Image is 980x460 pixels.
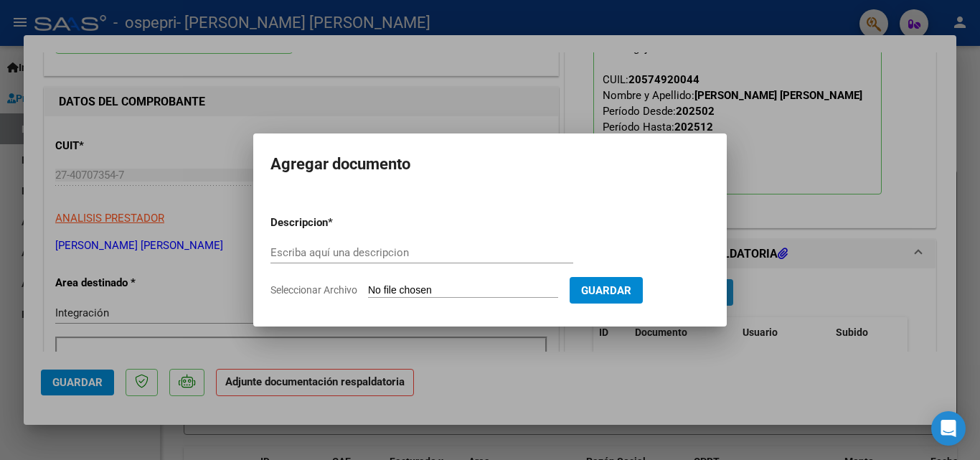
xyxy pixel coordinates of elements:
div: Open Intercom Messenger [931,411,966,446]
p: Descripcion [270,215,402,231]
h2: Agregar documento [270,151,710,178]
span: Seleccionar Archivo [270,284,357,296]
button: Guardar [570,277,643,304]
span: Guardar [581,284,631,297]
